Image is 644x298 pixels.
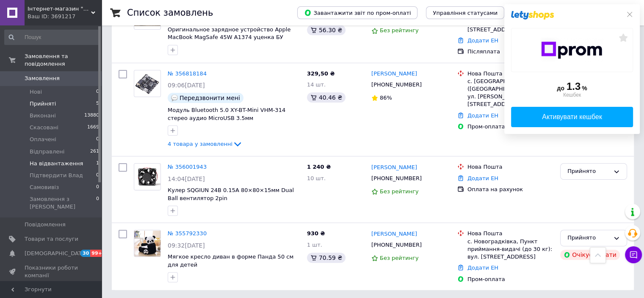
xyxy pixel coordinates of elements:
[87,124,99,131] span: 1669
[134,164,160,190] img: Фото товару
[371,70,417,78] a: [PERSON_NAME]
[371,175,422,181] span: [PHONE_NUMBER]
[30,88,42,96] span: Нові
[567,167,610,176] div: Прийнято
[171,95,178,101] img: :speech_balloon:
[90,250,104,257] span: 99+
[467,276,553,283] div: Пром-оплата
[96,172,99,179] span: 0
[134,230,161,257] a: Фото товару
[30,100,56,108] span: Прийняті
[380,27,419,33] span: Без рейтингу
[467,230,553,237] div: Нова Пошта
[467,163,553,171] div: Нова Пошта
[96,100,99,108] span: 5
[168,82,205,89] span: 09:06[DATE]
[168,107,285,121] a: Модуль Bluetooth 5.0 XY-BT-Mini VHM-314 стерео аудио MicroUSB 3.5мм
[297,6,417,19] button: Завантажити звіт по пром-оплаті
[25,235,78,243] span: Товари та послуги
[467,175,498,181] a: Додати ЕН
[30,160,83,167] span: На відвантаження
[30,124,58,131] span: Скасовані
[307,164,331,170] span: 1 240 ₴
[467,186,553,193] div: Оплата на рахунок
[25,53,102,68] span: Замовлення та повідомлення
[467,78,553,109] div: с. [GEOGRAPHIC_DATA] ([GEOGRAPHIC_DATA].), №1: ул. [PERSON_NAME][STREET_ADDRESS]
[96,88,99,96] span: 0
[467,112,498,119] a: Додати ЕН
[168,175,205,182] span: 14:04[DATE]
[28,5,91,13] span: Інтернет-магазин "Evelex"
[90,148,99,156] span: 261
[168,187,294,201] a: Кулер SQGIUN 24В 0.15А 80×80×15мм Dual Ball вентилятор 2pin
[380,255,419,261] span: Без рейтингу
[25,264,78,279] span: Показники роботи компанії
[168,230,207,237] a: № 355792330
[25,221,66,228] span: Повідомлення
[567,234,610,242] div: Прийнято
[25,75,60,82] span: Замовлення
[168,253,293,268] a: Мягкое кресло диван в форме Панда 50 см для детей
[371,81,422,88] span: [PHONE_NUMBER]
[426,6,504,19] button: Управління статусами
[467,265,498,271] a: Додати ЕН
[25,250,87,257] span: [DEMOGRAPHIC_DATA]
[304,9,411,17] span: Завантажити звіт по пром-оплаті
[625,246,642,263] button: Чат з покупцем
[96,184,99,191] span: 0
[467,123,553,131] div: Пром-оплата
[433,10,498,16] span: Управління статусами
[30,195,96,211] span: Замовлення з [PERSON_NAME]
[96,136,99,143] span: 0
[467,238,553,261] div: с. Новоградківка, Пункт приймання-видачі (до 30 кг): вул. [STREET_ADDRESS]
[307,230,325,237] span: 930 ₴
[134,231,160,256] img: Фото товару
[168,164,207,170] a: № 356001943
[307,175,326,181] span: 10 шт.
[467,48,553,56] div: Післяплата
[380,188,419,195] span: Без рейтингу
[168,141,232,147] span: 4 товара у замовленні
[80,250,90,257] span: 30
[30,172,83,179] span: Підтвердити Влад
[307,70,335,77] span: 329,50 ₴
[371,242,422,248] span: [PHONE_NUMBER]
[96,160,99,167] span: 1
[307,253,345,263] div: 70.59 ₴
[380,95,392,101] span: 86%
[467,70,553,78] div: Нова Пошта
[560,250,620,260] div: Очікує оплати
[371,164,417,172] a: [PERSON_NAME]
[30,136,56,143] span: Оплачені
[127,8,213,18] h1: Список замовлень
[28,13,102,20] div: Ваш ID: 3691217
[307,92,345,103] div: 40.46 ₴
[4,30,100,45] input: Пошук
[371,230,417,238] a: [PERSON_NAME]
[134,70,161,97] a: Фото товару
[30,148,64,156] span: Відправлені
[84,112,99,120] span: 13880
[168,70,207,77] a: № 356818184
[30,112,56,120] span: Виконані
[134,71,160,95] img: Фото товару
[467,37,498,44] a: Додати ЕН
[96,195,99,211] span: 0
[134,163,161,190] a: Фото товару
[307,25,345,35] div: 56.30 ₴
[307,81,326,88] span: 14 шт.
[168,141,243,147] a: 4 товара у замовленні
[30,184,59,191] span: Самовивіз
[180,95,240,101] span: Передзвонити мені
[168,26,290,41] a: Оригинальное зарядное устройство Apple MacBook MagSafe 45W A1374 уценка БУ
[307,242,322,248] span: 1 шт.
[168,242,205,249] span: 09:32[DATE]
